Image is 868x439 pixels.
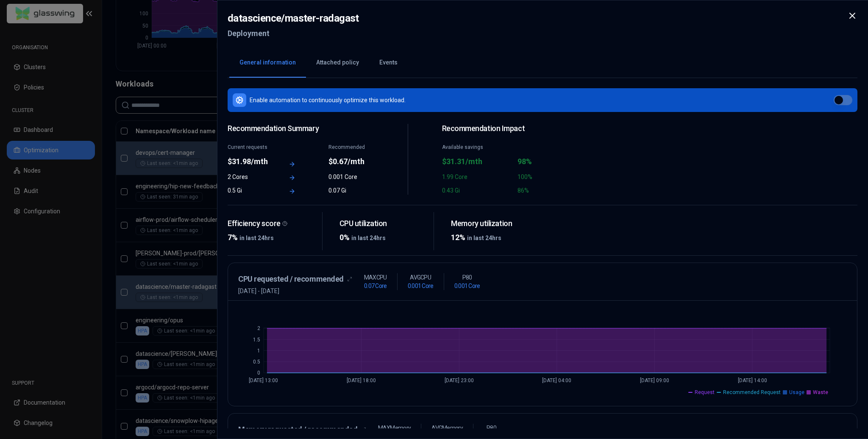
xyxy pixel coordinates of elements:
[328,186,374,195] div: 0.07 Gi
[228,186,273,195] div: 0.5 Gi
[517,173,588,181] div: 100%
[253,337,260,343] tspan: 1.5
[257,325,260,331] tspan: 2
[442,186,512,195] div: 0.43 Gi
[229,48,306,78] button: General information
[445,377,474,383] tspan: [DATE] 23:00
[328,173,374,181] div: 0.001 Core
[339,232,427,243] div: 0%
[249,377,278,383] tspan: [DATE] 13:00
[238,424,358,436] h3: Memory requested / recommended
[467,235,501,241] span: in last 24hrs
[442,173,512,181] div: 1.99 Core
[542,377,571,383] tspan: [DATE] 04:00
[369,48,408,78] button: Events
[257,370,260,376] tspan: 0
[228,124,374,134] span: Recommendation Summary
[442,144,512,151] div: Available savings
[442,124,588,134] h2: Recommendation Impact
[228,173,273,181] div: 2 Cores
[328,156,374,168] div: $0.67/mth
[228,144,273,151] div: Current requests
[239,235,274,241] span: in last 24hrs
[517,186,588,195] div: 86%
[228,11,359,26] h2: datascience / master-radagast
[228,219,315,229] div: Efficiency score
[487,424,496,432] p: P80
[517,156,588,168] div: 98%
[347,377,376,383] tspan: [DATE] 18:00
[695,389,715,396] span: Request
[451,219,539,229] div: Memory utilization
[462,273,472,282] p: P80
[228,26,359,41] h2: Deployment
[640,377,669,383] tspan: [DATE] 09:00
[789,389,804,396] span: Usage
[339,219,427,229] div: CPU utilization
[351,235,386,241] span: in last 24hrs
[813,389,828,396] span: Waste
[408,282,434,290] h1: 0.001 Core
[738,377,767,383] tspan: [DATE] 14:00
[238,287,352,295] span: [DATE] - [DATE]
[306,48,369,78] button: Attached policy
[328,144,374,151] div: Recommended
[364,273,387,282] p: MAX CPU
[364,282,387,290] h1: 0.07 Core
[250,96,406,104] p: Enable automation to continuously optimize this workload.
[451,232,539,243] div: 12%
[238,273,344,285] h3: CPU requested / recommended
[431,424,463,432] p: AVG Memory
[228,232,315,243] div: 7%
[410,273,431,282] p: AVG CPU
[253,359,260,365] tspan: 0.5
[378,424,411,432] p: MAX Memory
[723,389,781,396] span: Recommended Request
[442,156,512,168] div: $31.31/mth
[257,348,260,354] tspan: 1
[228,156,273,168] div: $31.98/mth
[454,282,480,290] h1: 0.001 Core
